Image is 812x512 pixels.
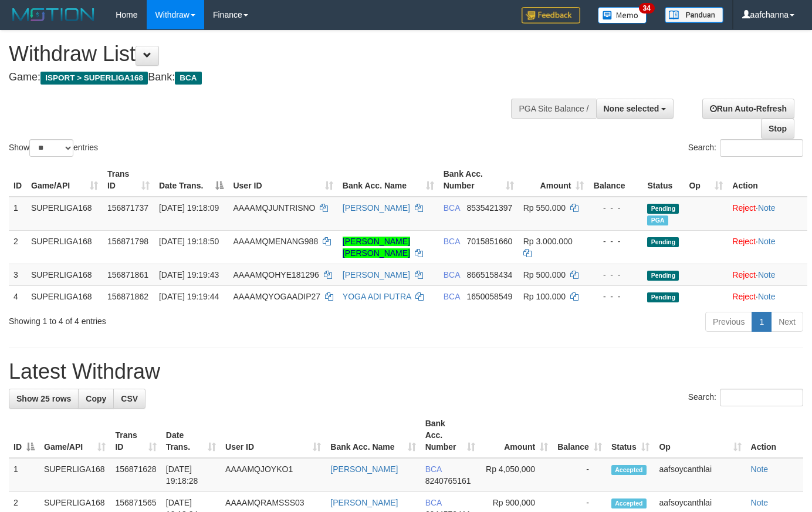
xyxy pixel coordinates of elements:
[26,230,103,264] td: SUPERLIGA168
[233,292,320,301] span: AAAAMQYOGAADIP27
[752,312,772,332] a: 1
[9,413,39,458] th: ID: activate to sort column descending
[175,72,201,85] span: BCA
[728,163,807,197] th: Action
[444,203,460,213] span: BCA
[26,264,103,285] td: SUPERLIGA168
[523,270,566,279] span: Rp 500.000
[326,413,420,458] th: Bank Acc. Name: activate to sort column ascending
[588,163,642,197] th: Balance
[732,203,756,213] a: Reject
[593,269,638,281] div: - - -
[159,270,219,279] span: [DATE] 19:19:43
[444,237,460,246] span: BCA
[553,458,607,492] td: -
[684,163,728,197] th: Op: activate to sort column ascending
[9,230,26,264] td: 2
[466,292,512,301] span: Copy 1650058549 to clipboard
[421,413,481,458] th: Bank Acc. Number: activate to sort column ascending
[221,458,326,492] td: AAAAMQJOYKO1
[466,203,512,213] span: Copy 8535421397 to clipboard
[86,394,106,403] span: Copy
[26,285,103,307] td: SUPERLIGA168
[511,99,596,119] div: PGA Site Balance /
[159,203,219,213] span: [DATE] 19:18:09
[758,292,776,301] a: Note
[466,270,512,279] span: Copy 8665158434 to clipboard
[343,203,410,213] a: [PERSON_NAME]
[9,197,26,231] td: 1
[688,139,803,157] label: Search:
[523,292,566,301] span: Rp 100.000
[647,271,679,281] span: Pending
[9,360,803,383] h1: Latest Withdraw
[110,458,161,492] td: 156871628
[161,458,221,492] td: [DATE] 19:18:28
[103,163,154,197] th: Trans ID: activate to sort column ascending
[728,285,807,307] td: ·
[758,237,776,246] a: Note
[480,458,553,492] td: Rp 4,050,000
[228,163,337,197] th: User ID: activate to sort column ascending
[732,270,756,279] a: Reject
[29,139,73,157] select: Showentries
[654,458,746,492] td: aafsoycanthlai
[40,72,148,85] span: ISPORT > SUPERLIGA168
[9,6,98,23] img: MOTION_logo.png
[78,389,114,409] a: Copy
[343,292,411,301] a: YOGA ADI PUTRA
[343,237,410,258] a: [PERSON_NAME] [PERSON_NAME]
[439,163,519,197] th: Bank Acc. Number: activate to sort column ascending
[732,237,756,246] a: Reject
[425,464,442,474] span: BCA
[732,292,756,301] a: Reject
[9,285,26,307] td: 4
[113,389,146,409] a: CSV
[665,7,723,23] img: panduan.png
[107,203,148,213] span: 156871737
[758,203,776,213] a: Note
[593,291,638,302] div: - - -
[466,237,512,246] span: Copy 7015851660 to clipboard
[9,458,39,492] td: 1
[26,163,103,197] th: Game/API: activate to sort column ascending
[343,270,410,279] a: [PERSON_NAME]
[728,264,807,285] td: ·
[9,264,26,285] td: 3
[647,204,679,214] span: Pending
[9,389,79,409] a: Show 25 rows
[9,311,330,327] div: Showing 1 to 4 of 4 entries
[444,292,460,301] span: BCA
[338,163,439,197] th: Bank Acc. Name: activate to sort column ascending
[9,72,530,83] h4: Game: Bank:
[593,235,638,247] div: - - -
[523,203,566,213] span: Rp 550.000
[39,458,110,492] td: SUPERLIGA168
[647,292,679,302] span: Pending
[728,197,807,231] td: ·
[233,237,318,246] span: AAAAMQMENANG988
[159,292,219,301] span: [DATE] 19:19:44
[233,270,319,279] span: AAAAMQOHYE181296
[688,389,803,406] label: Search:
[647,237,679,247] span: Pending
[604,104,659,113] span: None selected
[654,413,746,458] th: Op: activate to sort column ascending
[330,464,398,474] a: [PERSON_NAME]
[642,163,684,197] th: Status
[647,215,668,225] span: Marked by aafsoycanthlai
[761,119,794,139] a: Stop
[702,99,794,119] a: Run Auto-Refresh
[107,292,148,301] span: 156871862
[107,237,148,246] span: 156871798
[159,237,219,246] span: [DATE] 19:18:50
[121,394,138,403] span: CSV
[519,163,589,197] th: Amount: activate to sort column ascending
[480,413,553,458] th: Amount: activate to sort column ascending
[9,42,530,66] h1: Withdraw List
[425,498,442,507] span: BCA
[110,413,161,458] th: Trans ID: activate to sort column ascending
[720,389,803,406] input: Search:
[522,7,580,23] img: Feedback.jpg
[639,3,655,14] span: 34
